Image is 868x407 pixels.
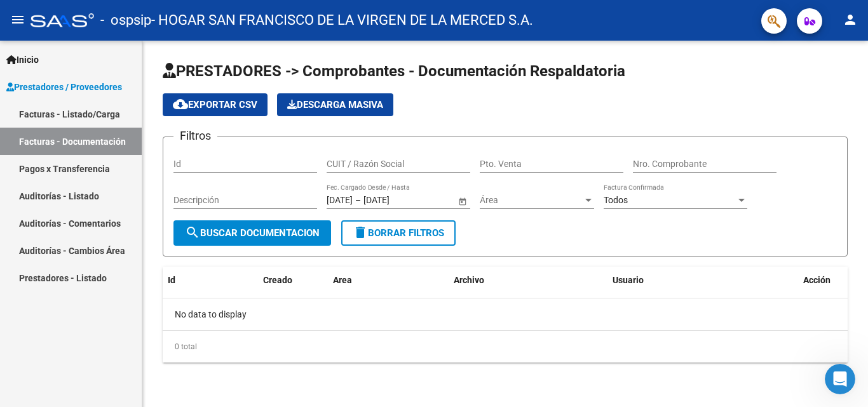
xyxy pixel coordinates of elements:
div: No data to display [163,298,848,330]
span: Área [480,195,583,206]
datatable-header-cell: Archivo [449,267,607,294]
mat-icon: cloud_download [173,97,188,112]
button: Buscar Documentacion [173,220,331,246]
span: Borrar Filtros [353,227,444,239]
datatable-header-cell: Id [163,267,214,294]
span: Acción [803,275,831,285]
iframe: Intercom live chat [825,364,855,394]
datatable-header-cell: Usuario [607,267,798,294]
span: Usuario [613,275,644,285]
button: Open calendar [456,194,469,208]
app-download-masive: Descarga masiva de comprobantes (adjuntos) [277,93,393,116]
span: Inicio [6,53,39,67]
span: Exportar CSV [173,99,257,110]
span: Prestadores / Proveedores [6,80,122,94]
button: Borrar Filtros [341,220,456,246]
input: Fecha inicio [327,195,353,206]
span: PRESTADORES -> Comprobantes - Documentación Respaldatoria [163,62,625,80]
span: Buscar Documentacion [185,227,320,239]
button: Descarga Masiva [277,93,393,116]
datatable-header-cell: Creado [258,267,328,294]
span: Id [168,275,175,285]
button: Exportar CSV [163,93,268,116]
div: 0 total [163,331,848,363]
mat-icon: search [185,225,200,240]
span: – [355,195,361,206]
span: Area [333,275,352,285]
span: Todos [604,195,628,205]
span: Archivo [454,275,484,285]
span: Creado [263,275,292,285]
mat-icon: person [843,12,858,27]
span: Descarga Masiva [287,99,383,110]
datatable-header-cell: Acción [798,267,862,294]
h3: Filtros [173,127,217,145]
span: - HOGAR SAN FRANCISCO DE LA VIRGEN DE LA MERCED S.A. [151,6,533,34]
datatable-header-cell: Area [328,267,449,294]
mat-icon: menu [10,12,25,27]
span: - ospsip [100,6,151,34]
mat-icon: delete [353,225,368,240]
input: Fecha fin [363,195,426,206]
